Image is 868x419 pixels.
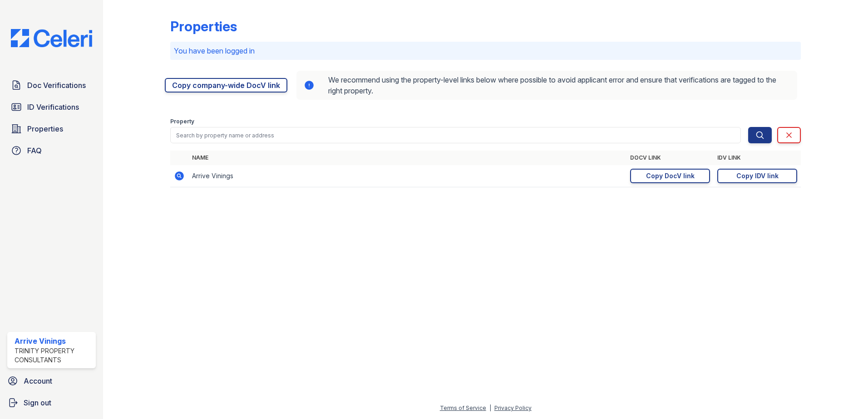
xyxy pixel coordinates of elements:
[188,165,626,187] td: Arrive Vinings
[165,78,287,93] a: Copy company-wide DocV link
[296,71,797,100] div: We recommend using the property-level links below where possible to avoid applicant error and ens...
[4,394,99,412] a: Sign out
[717,169,797,183] a: Copy IDV link
[27,145,42,156] span: FAQ
[15,346,92,365] div: Trinity Property Consultants
[188,151,626,165] th: Name
[27,80,86,91] span: Doc Verifications
[27,123,63,134] span: Properties
[7,141,96,160] a: FAQ
[630,169,710,183] a: Copy DocV link
[736,171,779,180] div: Copy IDV link
[7,120,96,138] a: Properties
[440,404,486,411] a: Terms of Service
[7,76,96,94] a: Doc Verifications
[489,404,491,411] div: |
[170,127,741,143] input: Search by property name or address
[170,118,194,125] label: Property
[7,98,96,116] a: ID Verifications
[174,45,797,56] p: You have been logged in
[626,151,714,165] th: DocV Link
[15,336,92,346] div: Arrive Vinings
[24,397,51,408] span: Sign out
[646,171,695,180] div: Copy DocV link
[4,372,99,390] a: Account
[27,102,79,112] span: ID Verifications
[24,375,52,386] span: Account
[714,151,801,165] th: IDV Link
[4,29,99,47] img: CE_Logo_Blue-a8612792a0a2168367f1c8372b55b34899dd931a85d93a1a3d3e32e68fde9ad4.png
[494,404,532,411] a: Privacy Policy
[170,18,237,34] div: Properties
